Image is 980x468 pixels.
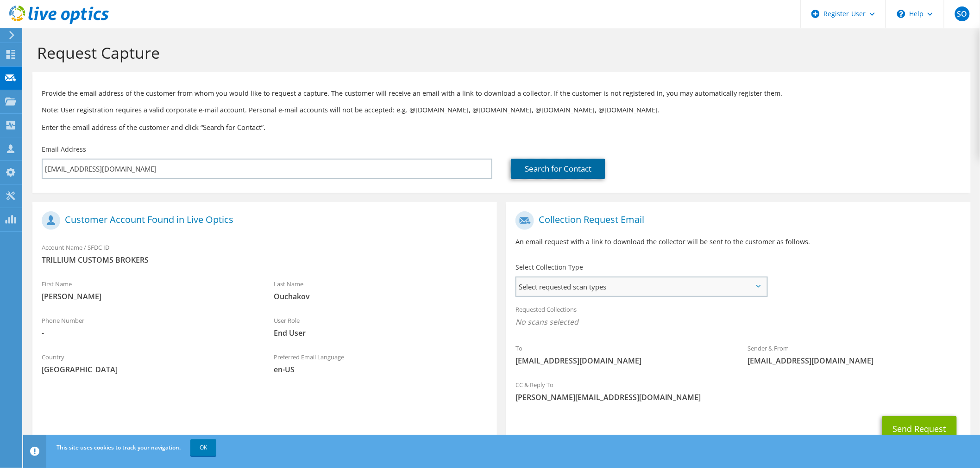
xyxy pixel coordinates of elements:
[32,311,264,343] div: Phone Number
[264,347,496,379] div: Preferred Email Language
[515,392,961,402] span: [PERSON_NAME][EMAIL_ADDRESS][DOMAIN_NAME]
[515,211,957,230] h1: Collection Request Email
[190,439,216,456] a: OK
[42,105,961,115] p: Note: User registration requires a valid corporate e-mail account. Personal e-mail accounts will ...
[515,237,961,247] p: An email request with a link to download the collector will be sent to the customer as follows.
[42,364,255,375] span: [GEOGRAPHIC_DATA]
[264,311,496,343] div: User Role
[506,375,971,407] div: CC & Reply To
[515,263,583,272] label: Select Collection Type
[42,211,483,230] h1: Customer Account Found in Live Optics
[37,43,961,62] h1: Request Capture
[515,356,729,366] span: [EMAIL_ADDRESS][DOMAIN_NAME]
[506,339,738,370] div: To
[738,339,970,370] div: Sender & From
[42,328,255,338] span: -
[882,416,957,441] button: Send Request
[57,443,181,451] span: This site uses cookies to track your navigation.
[42,255,488,265] span: TRILLIUM CUSTOMS BROKERS
[264,274,496,306] div: Last Name
[42,88,961,99] p: Provide the email address of the customer from whom you would like to request a capture. The cust...
[506,300,971,334] div: Requested Collections
[42,145,86,154] label: Email Address
[516,277,766,296] span: Select requested scan types
[32,238,497,270] div: Account Name / SFDC ID
[274,328,487,338] span: End User
[32,274,264,306] div: First Name
[42,291,255,302] span: [PERSON_NAME]
[274,291,487,302] span: Ouchakov
[274,364,487,375] span: en-US
[897,10,905,18] svg: \n
[511,159,605,179] a: Search for Contact
[32,347,264,379] div: Country
[515,317,961,327] span: No scans selected
[955,6,970,21] span: SO
[748,356,961,366] span: [EMAIL_ADDRESS][DOMAIN_NAME]
[42,122,961,132] h3: Enter the email address of the customer and click “Search for Contact”.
